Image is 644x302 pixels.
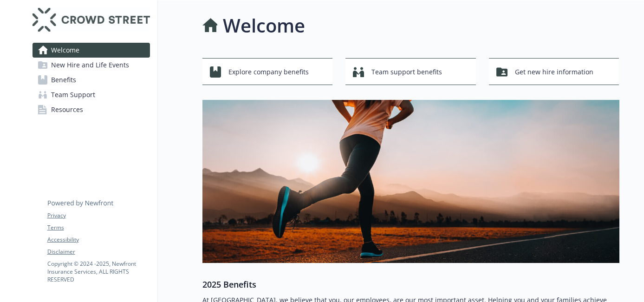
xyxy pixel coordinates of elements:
[47,260,150,283] p: Copyright © 2024 - 2025 , Newfront Insurance Services, ALL RIGHTS RESERVED
[202,100,619,263] img: overview page banner
[228,63,309,81] span: Explore company benefits
[33,102,150,117] a: Resources
[202,278,619,291] h3: 2025 Benefits
[51,58,129,72] span: New Hire and Life Events
[51,72,76,87] span: Benefits
[51,87,95,102] span: Team Support
[489,58,619,85] button: Get new hire information
[51,102,83,117] span: Resources
[33,43,150,58] a: Welcome
[47,236,150,244] a: Accessibility
[33,58,150,72] a: New Hire and Life Events
[33,72,150,87] a: Benefits
[371,63,442,81] span: Team support benefits
[223,12,305,39] h1: Welcome
[33,87,150,102] a: Team Support
[47,211,150,220] a: Privacy
[515,63,593,81] span: Get new hire information
[47,248,150,256] a: Disclaimer
[345,58,476,85] button: Team support benefits
[202,58,333,85] button: Explore company benefits
[47,223,150,232] a: Terms
[51,43,79,58] span: Welcome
